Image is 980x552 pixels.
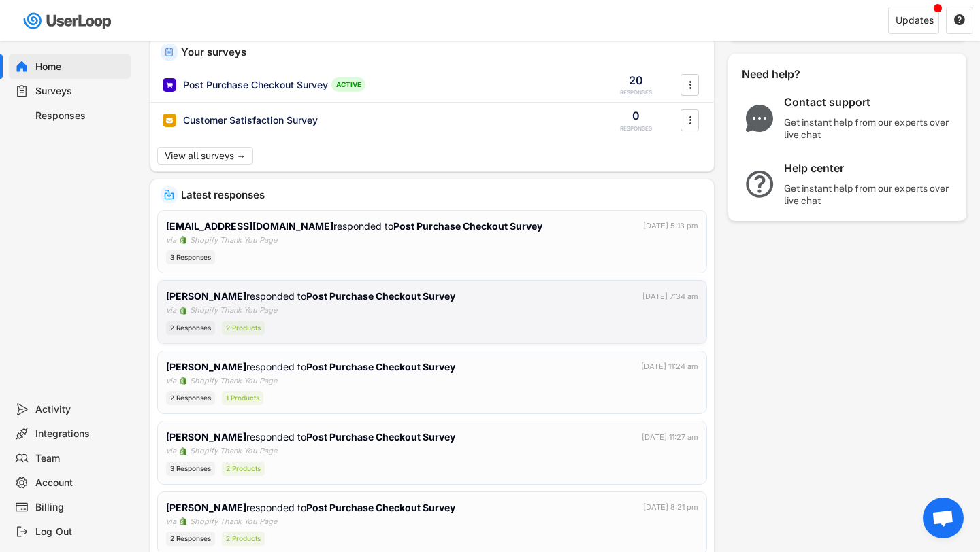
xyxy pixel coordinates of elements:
div: Integrations [35,428,125,441]
div: Updates [896,16,934,25]
div: 2 Products [222,321,265,335]
div: responded to [166,219,542,233]
button: View all surveys → [157,147,253,165]
div: responded to [166,360,458,374]
div: Shopify Thank You Page [190,375,277,387]
div: Help center [784,161,954,175]
div: [DATE] 11:27 am [642,432,698,443]
text:  [689,113,691,127]
img: IncomingMajor.svg [164,190,174,200]
div: Account [35,477,125,489]
div: responded to [166,500,458,515]
div: Responses [35,109,125,122]
div: Get instant help from our experts over live chat [784,182,954,207]
strong: [PERSON_NAME] [166,290,246,302]
div: 1 Products [222,391,263,405]
img: 1156660_ecommerce_logo_shopify_icon%20%281%29.png [179,236,187,244]
img: 1156660_ecommerce_logo_shopify_icon%20%281%29.png [179,307,187,315]
div: Log Out [35,525,125,538]
div: 3 Responses [166,250,215,264]
div: 2 Responses [166,321,215,335]
div: via [166,516,176,528]
div: Home [35,61,125,73]
button:  [683,110,697,131]
div: Post Purchase Checkout Survey [183,78,328,92]
img: 1156660_ecommerce_logo_shopify_icon%20%281%29.png [179,377,187,385]
div: [DATE] 5:13 pm [643,220,698,232]
div: Latest responses [181,190,704,200]
div: RESPONSES [620,89,652,97]
div: via [166,235,176,246]
strong: [PERSON_NAME] [166,431,246,443]
div: Activity [35,403,125,416]
text:  [954,14,965,26]
div: 20 [629,73,643,88]
div: Contact support [784,95,954,109]
button:  [683,75,697,95]
div: Need help? [742,67,837,82]
img: ChatMajor.svg [742,105,777,132]
div: Shopify Thank You Page [190,305,277,316]
strong: [PERSON_NAME] [166,502,246,513]
div: RESPONSES [620,125,652,133]
div: via [166,375,176,387]
img: QuestionMarkInverseMajor.svg [742,171,777,198]
img: 1156660_ecommerce_logo_shopify_icon%20%281%29.png [179,447,187,455]
div: [DATE] 11:24 am [641,361,698,373]
div: Your surveys [181,47,704,57]
strong: Post Purchase Checkout Survey [306,431,455,443]
img: userloop-logo-01.svg [20,7,116,35]
strong: Post Purchase Checkout Survey [306,502,455,513]
div: 2 Responses [166,532,215,546]
strong: Post Purchase Checkout Survey [393,220,542,232]
div: ACTIVE [331,77,365,92]
div: via [166,305,176,316]
text:  [689,77,691,92]
div: [DATE] 8:21 pm [643,502,698,513]
div: Customer Satisfaction Survey [183,114,318,127]
div: Get instant help from our experts over live chat [784,116,954,141]
button:  [953,14,966,27]
div: Shopify Thank You Page [190,516,277,528]
div: 2 Products [222,532,265,546]
div: 3 Responses [166,462,215,476]
div: Open chat [923,498,964,538]
img: 1156660_ecommerce_logo_shopify_icon%20%281%29.png [179,517,187,525]
div: responded to [166,430,458,444]
strong: Post Purchase Checkout Survey [306,361,455,373]
div: responded to [166,289,458,303]
div: via [166,445,176,457]
div: 2 Responses [166,391,215,405]
div: Surveys [35,85,125,98]
div: Shopify Thank You Page [190,235,277,246]
div: 2 Products [222,462,265,476]
strong: [EMAIL_ADDRESS][DOMAIN_NAME] [166,220,333,232]
div: Team [35,452,125,465]
div: Billing [35,501,125,514]
div: [DATE] 7:34 am [642,291,698,303]
div: Shopify Thank You Page [190,445,277,457]
strong: [PERSON_NAME] [166,361,246,373]
strong: Post Purchase Checkout Survey [306,290,455,302]
div: 0 [632,108,640,123]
